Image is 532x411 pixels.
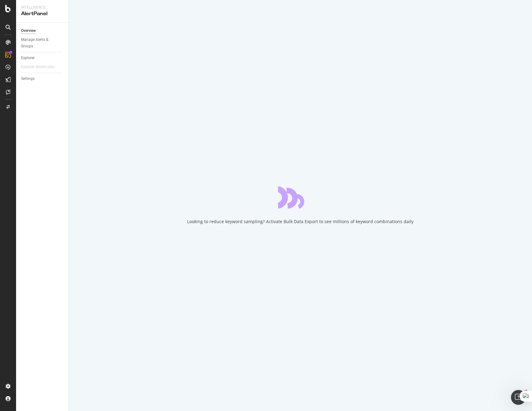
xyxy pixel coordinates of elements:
[21,28,36,34] div: Overview
[511,390,526,405] iframe: Intercom live chat
[21,64,54,70] div: Explorer Bookmarks
[21,55,35,61] div: Explorer
[21,76,64,82] a: Settings
[278,186,323,209] div: animation
[21,10,63,17] div: AlertPanel
[524,390,529,395] span: 1
[21,5,63,10] div: Intelligence
[21,76,35,82] div: Settings
[21,37,64,50] a: Manage Alerts & Groups
[21,37,58,50] div: Manage Alerts & Groups
[21,64,61,70] a: Explorer Bookmarks
[21,55,64,61] a: Explorer
[21,28,64,34] a: Overview
[187,218,414,225] div: Looking to reduce keyword sampling? Activate Bulk Data Export to see millions of keyword combinat...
